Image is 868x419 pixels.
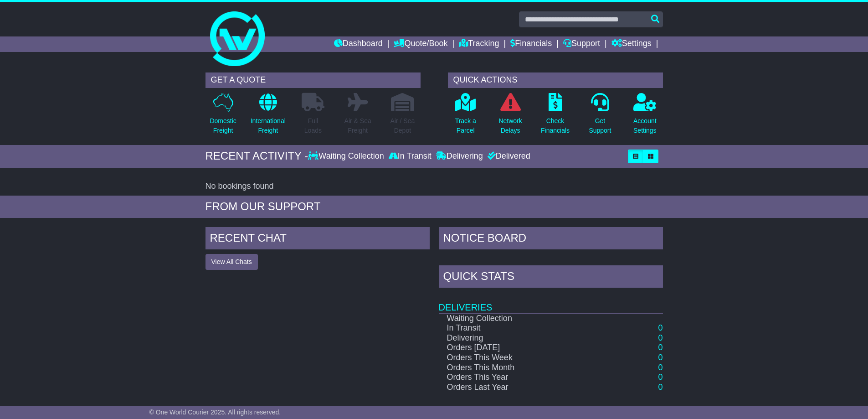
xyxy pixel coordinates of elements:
a: 0 [658,353,663,362]
div: FROM OUR SUPPORT [205,200,663,213]
a: Tracking [459,36,499,52]
div: GET A QUOTE [205,72,421,88]
td: Orders This Week [439,353,601,363]
a: Quote/Book [394,36,447,52]
p: Check Financials [541,116,570,135]
p: Air & Sea Freight [344,116,371,135]
td: Deliveries [439,290,663,313]
p: Account Settings [633,116,657,135]
div: No bookings found [205,181,663,191]
p: International Freight [251,116,286,135]
a: DomesticFreight [209,93,236,140]
p: Track a Parcel [455,116,476,135]
td: Orders This Month [439,363,601,373]
a: Settings [611,36,652,52]
p: Get Support [589,116,611,135]
p: Network Delays [498,116,522,135]
td: Waiting Collection [439,313,601,324]
a: NetworkDelays [498,93,522,140]
td: Orders [DATE] [439,343,601,353]
a: Track aParcel [455,93,477,140]
p: Domestic Freight [210,116,236,135]
td: Finances [439,392,663,415]
div: Delivered [485,151,530,161]
p: Air / Sea Depot [390,116,415,135]
div: Delivering [434,151,485,161]
a: 0 [658,363,663,372]
a: 0 [658,323,663,332]
div: RECENT CHAT [205,227,430,252]
a: Support [563,36,600,52]
td: In Transit [439,323,601,333]
a: AccountSettings [633,93,657,140]
button: View All Chats [205,254,258,270]
a: 0 [658,383,663,392]
a: CheckFinancials [540,93,570,140]
div: NOTICE BOARD [439,227,663,252]
p: Full Loads [302,116,324,135]
div: Waiting Collection [308,151,386,161]
a: 0 [658,343,663,352]
div: RECENT ACTIVITY - [205,150,308,163]
div: QUICK ACTIONS [448,72,663,88]
a: GetSupport [588,93,611,140]
span: © One World Courier 2025. All rights reserved. [149,409,281,416]
a: InternationalFreight [250,93,286,140]
a: Dashboard [334,36,383,52]
div: Quick Stats [439,265,663,290]
td: Orders Last Year [439,383,601,393]
td: Orders This Year [439,372,601,383]
a: 0 [658,333,663,342]
div: In Transit [386,151,434,161]
td: Delivering [439,333,601,343]
a: Financials [510,36,552,52]
a: 0 [658,372,663,382]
